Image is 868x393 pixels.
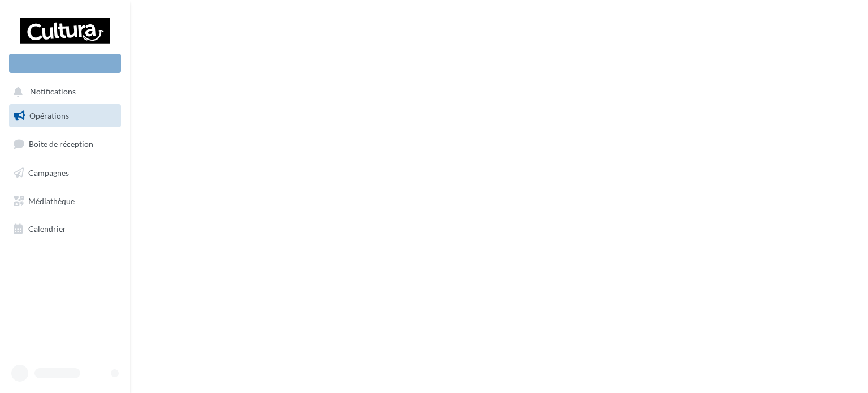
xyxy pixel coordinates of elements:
a: Calendrier [7,217,123,241]
span: Calendrier [28,224,66,234]
a: Médiathèque [7,189,123,213]
span: Médiathèque [28,196,75,205]
span: Opérations [29,111,69,120]
a: Boîte de réception [7,132,123,156]
a: Opérations [7,104,123,128]
div: Nouvelle campagne [9,54,121,73]
span: Notifications [30,87,76,97]
span: Boîte de réception [29,139,93,149]
a: Campagnes [7,161,123,185]
span: Campagnes [28,168,69,178]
